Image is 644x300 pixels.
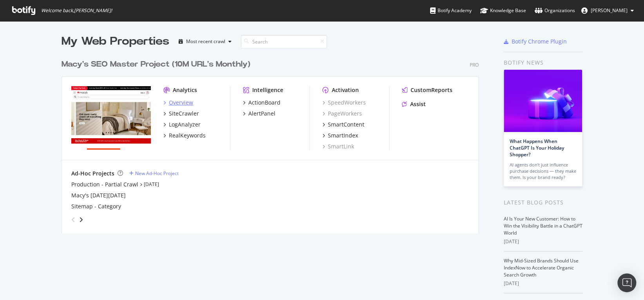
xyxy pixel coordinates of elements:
[322,121,364,128] a: SmartContent
[328,121,364,128] div: SmartContent
[591,7,628,14] span: aj benjumea
[241,35,327,49] input: Search
[252,86,283,94] div: Intelligence
[78,216,84,224] div: angle-right
[510,162,576,181] div: AI agents don’t just influence purchase decisions — they make them. Is your brand ready?
[411,86,452,94] div: CustomReports
[332,86,359,94] div: Activation
[504,257,579,278] a: Why Mid-Sized Brands Should Use IndexNow to Accelerate Organic Search Growth
[248,99,280,107] div: ActionBoard
[163,132,206,139] a: RealKeywords
[328,132,358,139] div: SmartIndex
[62,49,485,233] div: grid
[186,39,225,44] div: Most recent crawl
[243,110,275,117] a: AlertPanel
[535,7,575,14] div: Organizations
[402,86,452,94] a: CustomReports
[175,35,235,48] button: Most recent crawl
[504,198,582,207] div: Latest Blog Posts
[410,100,426,108] div: Assist
[322,132,358,139] a: SmartIndex
[135,170,179,177] div: New Ad-Hoc Project
[169,99,193,107] div: Overview
[510,138,564,158] a: What Happens When ChatGPT Is Your Holiday Shopper?
[617,273,636,292] div: Open Intercom Messenger
[129,170,179,177] a: New Ad-Hoc Project
[71,86,151,150] img: www.macys.com
[169,110,199,117] div: SiteCrawler
[62,59,250,70] div: Macy's SEO Master Project (10M URL's Monthly)
[430,7,472,14] div: Botify Academy
[470,61,479,68] div: Pro
[504,238,582,245] div: [DATE]
[169,132,206,139] div: RealKeywords
[248,110,275,117] div: AlertPanel
[504,215,582,236] a: AI Is Your New Customer: How to Win the Visibility Battle in a ChatGPT World
[480,7,526,14] div: Knowledge Base
[512,38,567,45] div: Botify Chrome Plugin
[62,34,169,49] div: My Web Properties
[62,59,253,70] a: Macy's SEO Master Project (10M URL's Monthly)
[575,4,640,17] button: [PERSON_NAME]
[322,143,354,150] a: SmartLink
[504,70,582,132] img: What Happens When ChatGPT Is Your Holiday Shopper?
[163,121,201,128] a: LogAnalyzer
[322,99,366,107] a: SpeedWorkers
[163,110,199,117] a: SiteCrawler
[163,99,193,107] a: Overview
[68,213,78,226] div: angle-left
[402,100,426,108] a: Assist
[504,38,567,45] a: Botify Chrome Plugin
[504,58,582,67] div: Botify news
[71,202,121,210] a: Sitemap - Category
[243,99,280,107] a: ActionBoard
[71,181,138,188] a: Production - Partial Crawl
[173,86,197,94] div: Analytics
[504,280,582,287] div: [DATE]
[144,181,159,188] a: [DATE]
[322,110,362,117] a: PageWorkers
[71,170,114,177] div: Ad-Hoc Projects
[169,121,201,128] div: LogAnalyzer
[41,7,112,14] span: Welcome back, [PERSON_NAME] !
[71,192,126,199] a: Macy's [DATE][DATE]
